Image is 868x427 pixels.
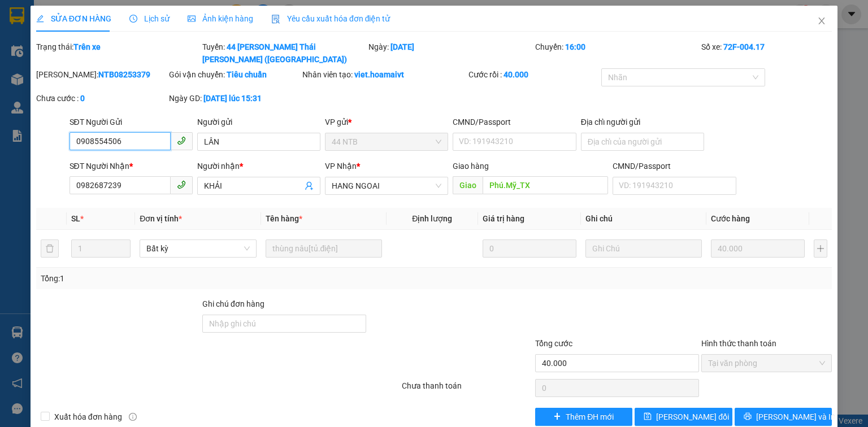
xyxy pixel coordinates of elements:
[36,15,44,23] span: edit
[332,177,441,194] span: HANG NGOAI
[129,15,137,23] span: clock-circle
[535,408,633,426] button: plusThêm ĐH mới
[188,15,196,23] span: picture
[177,180,186,189] span: phone
[50,411,127,423] span: Xuất hóa đơn hàng
[78,48,150,60] li: VP Bình Giã
[708,355,825,372] span: Tại văn phòng
[701,339,776,348] label: Hình thức thanh toán
[723,42,765,51] b: 72F-004.17
[453,116,576,128] div: CMND/Passport
[453,162,489,171] span: Giao hàng
[169,92,300,104] div: Ngày GD:
[80,94,85,103] b: 0
[325,162,357,171] span: VP Nhận
[197,160,320,172] div: Người nhận
[553,412,561,421] span: plus
[581,208,706,230] th: Ghi chú
[483,239,576,258] input: 0
[6,6,45,45] img: logo.jpg
[756,411,835,423] span: [PERSON_NAME] và In
[140,214,182,223] span: Đơn vị tính
[814,239,827,258] button: plus
[354,70,404,79] b: viet.hoamaivt
[401,380,533,399] div: Chưa thanh toán
[129,14,170,23] span: Lịch sử
[78,62,149,84] b: 154/1 Bình Giã, P 8
[6,63,14,71] span: environment
[73,42,101,51] b: Trên xe
[197,116,320,128] div: Người gửi
[203,94,262,103] b: [DATE] lúc 15:31
[6,6,164,27] li: Hoa Mai
[504,70,528,79] b: 40.000
[41,239,59,258] button: delete
[483,214,524,223] span: Giá trị hàng
[202,299,264,308] label: Ghi chú đơn hàng
[325,116,448,128] div: VP gửi
[271,14,390,23] span: Yêu cầu xuất hóa đơn điện tử
[98,70,150,79] b: NTB08253379
[78,63,86,71] span: environment
[581,133,704,151] input: Địa chỉ của người gửi
[305,181,314,190] span: user-add
[202,42,347,64] b: 44 [PERSON_NAME] Thái [PERSON_NAME] ([GEOGRAPHIC_DATA])
[565,42,585,51] b: 16:00
[266,239,382,258] input: VD: Bàn, Ghế
[302,68,466,81] div: Nhân viên tạo:
[6,48,78,60] li: VP 44 NTB
[711,214,750,223] span: Cước hàng
[271,15,280,24] img: icon
[817,16,826,25] span: close
[806,6,837,37] button: Close
[735,408,832,426] button: printer[PERSON_NAME] và In
[483,176,608,194] input: Dọc đường
[36,92,167,104] div: Chưa cước :
[581,116,704,128] div: Địa chỉ người gửi
[36,68,167,81] div: [PERSON_NAME]:
[468,68,599,81] div: Cước rồi :
[700,41,833,66] div: Số xe:
[202,315,366,333] input: Ghi chú đơn hàng
[613,160,736,172] div: CMND/Passport
[744,412,752,421] span: printer
[266,214,302,223] span: Tên hàng
[367,41,533,66] div: Ngày:
[129,413,137,421] span: info-circle
[644,412,652,421] span: save
[70,116,193,128] div: SĐT Người Gửi
[332,133,441,150] span: 44 NTB
[453,176,483,194] span: Giao
[227,70,267,79] b: Tiêu chuẩn
[201,41,367,66] div: Tuyến:
[71,214,80,223] span: SL
[169,68,300,81] div: Gói vận chuyển:
[412,214,452,223] span: Định lượng
[41,272,336,285] div: Tổng: 1
[711,239,805,258] input: 0
[177,136,186,145] span: phone
[656,411,729,423] span: [PERSON_NAME] đổi
[390,42,414,51] b: [DATE]
[566,411,614,423] span: Thêm ĐH mới
[35,41,201,66] div: Trạng thái:
[70,160,193,172] div: SĐT Người Nhận
[585,239,702,258] input: Ghi Chú
[535,339,572,348] span: Tổng cước
[635,408,732,426] button: save[PERSON_NAME] đổi
[146,240,249,257] span: Bất kỳ
[534,41,700,66] div: Chuyến:
[36,14,111,23] span: SỬA ĐƠN HÀNG
[188,14,253,23] span: Ảnh kiện hàng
